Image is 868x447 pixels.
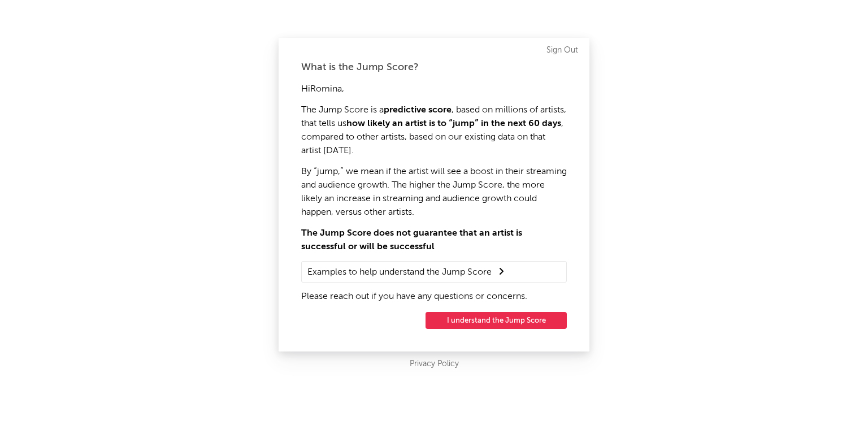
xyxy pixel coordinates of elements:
[301,103,567,158] p: The Jump Score is a , based on millions of artists, that tells us , compared to other artists, ba...
[301,229,522,251] strong: The Jump Score does not guarantee that an artist is successful or will be successful
[410,357,459,371] a: Privacy Policy
[301,165,567,219] p: By “jump,” we mean if the artist will see a boost in their streaming and audience growth. The hig...
[301,290,567,303] p: Please reach out if you have any questions or concerns.
[301,60,567,74] div: What is the Jump Score?
[307,264,561,279] summary: Examples to help understand the Jump Score
[346,119,561,128] strong: how likely an artist is to “jump” in the next 60 days
[301,83,567,96] p: Hi Romina ,
[384,106,452,115] strong: predictive score
[426,312,567,329] button: I understand the Jump Score
[546,44,578,57] a: Sign Out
